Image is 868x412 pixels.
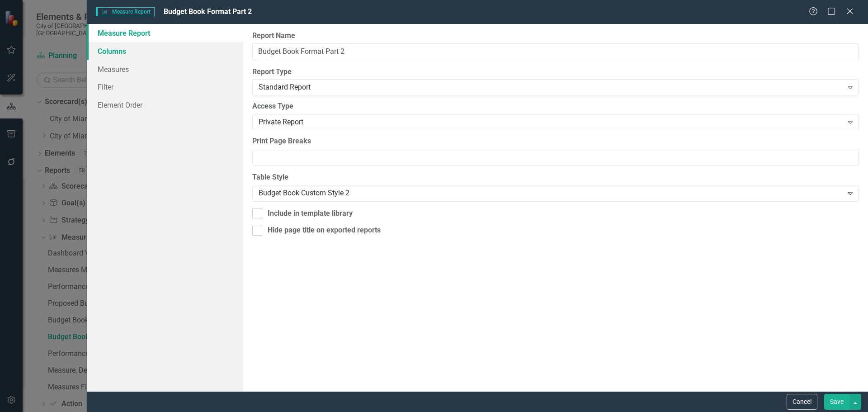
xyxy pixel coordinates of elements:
[787,394,817,410] button: Cancel
[164,7,252,16] span: Budget Book Format Part 2
[87,96,243,114] a: Element Order
[252,43,859,60] input: Report Name
[87,42,243,60] a: Columns
[259,82,843,93] div: Standard Report
[252,101,859,112] label: Access Type
[87,24,243,42] a: Measure Report
[268,208,353,219] div: Include in template library
[87,60,243,78] a: Measures
[252,67,859,77] label: Report Type
[268,225,381,236] div: Hide page title on exported reports
[252,172,859,183] label: Table Style
[252,31,859,41] label: Report Name
[96,7,155,16] span: Measure Report
[87,78,243,96] a: Filter
[252,136,859,147] label: Print Page Breaks
[259,117,843,128] div: Private Report
[824,394,849,410] button: Save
